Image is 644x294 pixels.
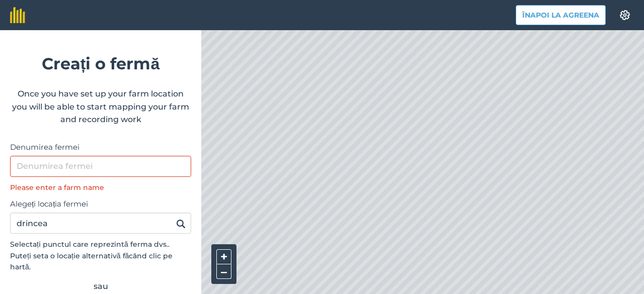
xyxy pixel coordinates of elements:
img: A cog icon [619,10,631,20]
img: fieldmargin Logo [10,7,25,23]
div: sau [10,280,191,293]
p: Once you have set up your farm location you will be able to start mapping your farm and recording... [10,87,191,126]
input: Introduceți adresa fermei dvs. [10,213,191,234]
button: Înapoi la Agreena [516,5,606,25]
div: Please enter a farm name [10,182,191,193]
button: – [216,264,231,279]
h1: Creați o fermă [10,51,191,76]
button: + [216,249,231,264]
p: Selectați punctul care reprezintă ferma dvs.. Puteți seta o locație alternativă făcând clic pe ha... [10,239,191,272]
img: svg+xml;base64,PHN2ZyB4bWxucz0iaHR0cDovL3d3dy53My5vcmcvMjAwMC9zdmciIHdpZHRoPSIxOSIgaGVpZ2h0PSIyNC... [176,218,186,230]
label: Denumirea fermei [10,141,191,153]
input: Denumirea fermei [10,156,191,177]
label: Alegeți locația fermei [10,198,191,210]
